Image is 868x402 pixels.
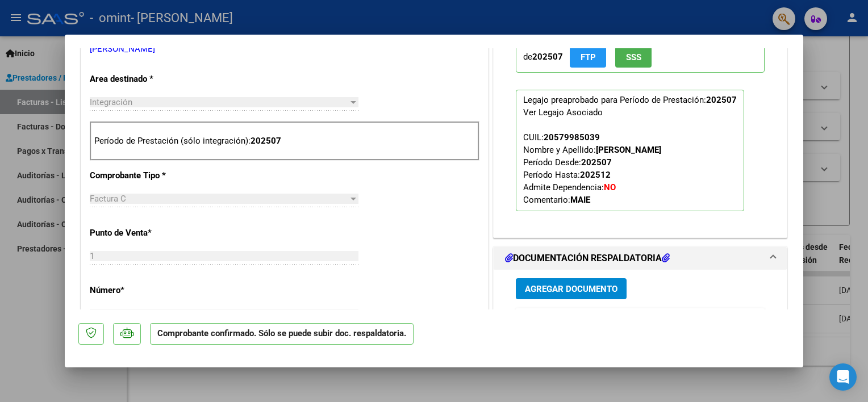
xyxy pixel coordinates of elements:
[251,136,281,146] strong: 202507
[516,278,627,299] button: Agregar Documento
[90,43,479,56] p: [PERSON_NAME]
[626,52,641,62] span: SSS
[523,132,661,205] span: CUIL: Nombre y Apellido: Período Desde: Período Hasta: Admite Dependencia:
[90,73,207,86] p: Area destinado *
[706,95,737,105] strong: 202507
[516,30,765,73] p: El afiliado figura en el ultimo padrón que tenemos de la SSS de
[90,97,132,107] span: Integración
[570,47,606,68] button: FTP
[570,195,590,205] strong: MAIE
[494,13,787,237] div: PREAPROBACIÓN PARA INTEGRACION
[494,247,787,270] mat-expansion-panel-header: DOCUMENTACIÓN RESPALDATORIA
[90,169,207,182] p: Comprobante Tipo *
[829,363,857,391] div: Open Intercom Messenger
[525,284,617,294] span: Agregar Documento
[505,252,670,265] h1: DOCUMENTACIÓN RESPALDATORIA
[523,195,590,205] span: Comentario:
[703,308,760,333] datatable-header-cell: Subido
[150,323,414,345] p: Comprobante confirmado. Sólo se puede subir doc. respaldatoria.
[532,52,563,62] strong: 202507
[596,145,661,155] strong: [PERSON_NAME]
[94,135,475,148] p: Período de Prestación (sólo integración):
[544,131,600,144] div: 20579985039
[581,52,596,62] span: FTP
[90,284,207,297] p: Número
[516,308,544,333] datatable-header-cell: ID
[629,308,703,333] datatable-header-cell: Usuario
[604,182,616,192] strong: NO
[760,308,817,333] datatable-header-cell: Acción
[581,157,612,167] strong: 202507
[544,308,629,333] datatable-header-cell: Documento
[90,194,126,204] span: Factura C
[615,47,652,68] button: SSS
[90,227,207,240] p: Punto de Venta
[523,106,603,119] div: Ver Legajo Asociado
[516,90,744,211] p: Legajo preaprobado para Período de Prestación:
[580,170,611,180] strong: 202512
